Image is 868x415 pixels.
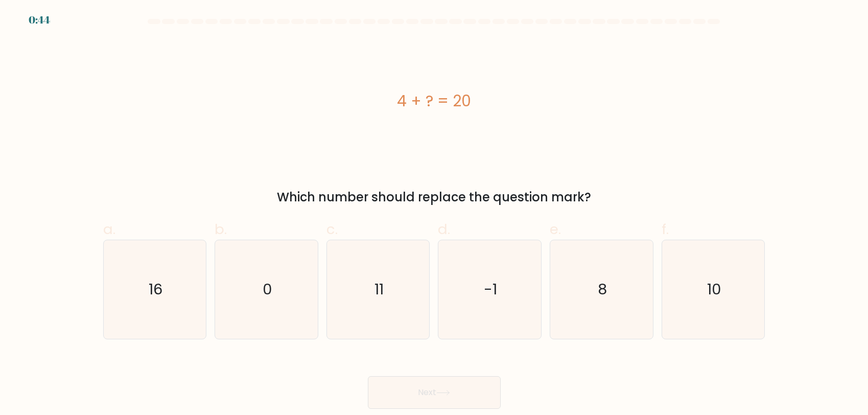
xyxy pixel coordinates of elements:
[598,279,607,299] text: 8
[29,12,50,28] div: 0:44
[484,279,498,299] text: -1
[103,89,765,112] div: 4 + ? = 20
[326,219,338,239] span: c.
[550,219,561,239] span: e.
[662,219,669,239] span: f.
[109,188,759,206] div: Which number should replace the question mark?
[438,219,450,239] span: d.
[707,279,721,299] text: 10
[374,279,384,299] text: 11
[149,279,162,299] text: 16
[215,219,227,239] span: b.
[263,279,272,299] text: 0
[103,219,115,239] span: a.
[368,376,501,409] button: Next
